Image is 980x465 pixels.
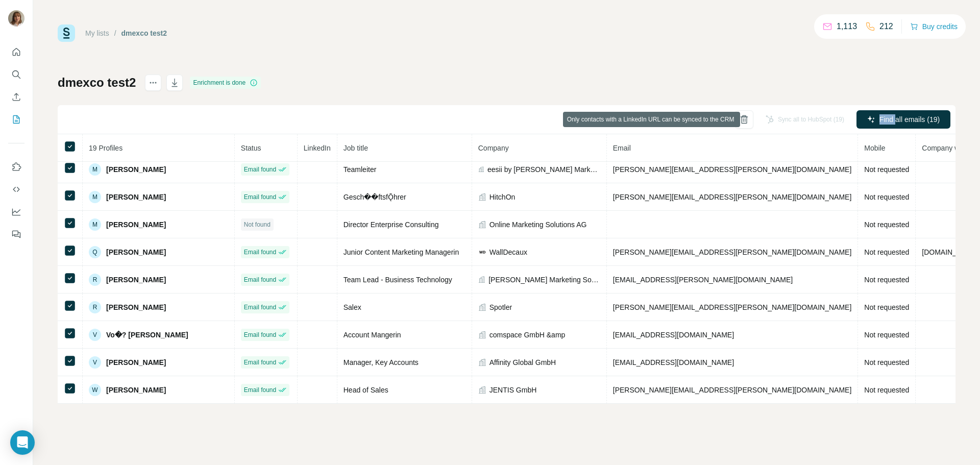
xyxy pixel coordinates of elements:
[89,274,101,286] div: R
[837,20,857,33] p: 1,113
[910,19,958,34] button: Buy credits
[864,386,909,394] span: Not requested
[89,384,101,396] div: W
[478,248,486,256] img: company-logo
[613,331,734,339] span: [EMAIL_ADDRESS][DOMAIN_NAME]
[8,88,24,106] button: Enrich CSV
[856,110,950,129] button: Find all emails (19)
[864,276,909,284] span: Not requested
[344,331,401,339] span: Account Mangerin
[478,144,509,152] span: Company
[106,302,166,312] span: [PERSON_NAME]
[488,275,600,285] span: [PERSON_NAME] Marketing Solutions
[864,248,909,256] span: Not requested
[244,192,276,202] span: Email found
[8,43,24,61] button: Quick start
[114,28,116,38] li: /
[489,192,516,202] span: HitchOn
[121,28,167,38] div: dmexco test2
[106,247,166,257] span: [PERSON_NAME]
[8,10,24,27] img: Avatar
[8,225,24,243] button: Feedback
[106,219,166,230] span: [PERSON_NAME]
[489,247,527,257] span: WallDecaux
[8,180,24,199] button: Use Surfe API
[344,386,388,394] span: Head of Sales
[344,248,459,256] span: Junior Content Marketing Managerin
[244,248,276,257] span: Email found
[344,358,419,366] span: Manager, Key Accounts
[864,144,885,152] span: Mobile
[89,163,101,176] div: M
[106,330,188,340] span: Vo�? [PERSON_NAME]
[613,165,852,174] span: [PERSON_NAME][EMAIL_ADDRESS][PERSON_NAME][DOMAIN_NAME]
[489,330,566,340] span: comspace GmbH &amp
[613,276,793,284] span: [EMAIL_ADDRESS][PERSON_NAME][DOMAIN_NAME]
[864,221,909,229] span: Not requested
[244,165,276,174] span: Email found
[613,248,852,256] span: [PERSON_NAME][EMAIL_ADDRESS][PERSON_NAME][DOMAIN_NAME]
[10,430,35,455] div: Open Intercom Messenger
[489,357,556,368] span: Affinity Global GmbH
[58,75,136,91] h1: dmexco test2
[89,144,122,152] span: 19 Profiles
[244,220,271,229] span: Not found
[864,165,909,174] span: Not requested
[304,144,331,152] span: LinkedIn
[89,246,101,258] div: Q
[106,385,166,395] span: [PERSON_NAME]
[864,193,909,201] span: Not requested
[244,358,276,367] span: Email found
[89,191,101,203] div: M
[106,164,166,175] span: [PERSON_NAME]
[613,386,852,394] span: [PERSON_NAME][EMAIL_ADDRESS][PERSON_NAME][DOMAIN_NAME]
[613,193,852,201] span: [PERSON_NAME][EMAIL_ADDRESS][PERSON_NAME][DOMAIN_NAME]
[244,303,276,312] span: Email found
[89,218,101,231] div: M
[864,331,909,339] span: Not requested
[344,221,439,229] span: Director Enterprise Consulting
[89,329,101,341] div: V
[145,75,161,91] button: actions
[190,77,261,89] div: Enrichment is done
[241,144,261,152] span: Status
[8,110,24,129] button: My lists
[344,276,452,284] span: Team Lead - Business Technology
[613,144,631,152] span: Email
[244,275,276,284] span: Email found
[489,219,587,230] span: Online Marketing Solutions AG
[106,275,166,285] span: [PERSON_NAME]
[922,248,979,256] span: [DOMAIN_NAME]
[879,114,940,125] span: Find all emails (19)
[489,385,537,395] span: JENTIS GmbH
[106,357,166,368] span: [PERSON_NAME]
[864,358,909,366] span: Not requested
[613,303,852,311] span: [PERSON_NAME][EMAIL_ADDRESS][PERSON_NAME][DOMAIN_NAME]
[613,358,734,366] span: [EMAIL_ADDRESS][DOMAIN_NAME]
[344,193,406,201] span: Gesch��ftsfǬhrer
[922,144,978,152] span: Company website
[344,303,361,311] span: Salex
[244,385,276,395] span: Email found
[344,144,368,152] span: Job title
[8,158,24,176] button: Use Surfe on LinkedIn
[85,29,109,37] a: My lists
[344,165,377,174] span: Teamleiter
[8,203,24,221] button: Dashboard
[864,303,909,311] span: Not requested
[879,20,893,33] p: 212
[244,330,276,339] span: Email found
[487,164,600,175] span: eesii by [PERSON_NAME] Marketing Services
[489,302,512,312] span: Spotler
[106,192,166,202] span: [PERSON_NAME]
[89,356,101,369] div: V
[58,25,75,42] img: Surfe Logo
[89,301,101,313] div: R
[8,65,24,84] button: Search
